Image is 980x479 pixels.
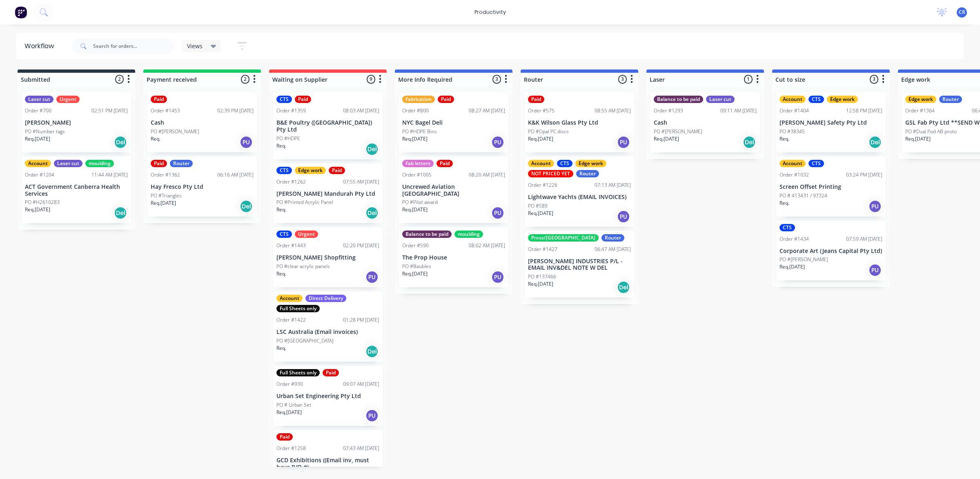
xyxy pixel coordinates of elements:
div: Laser cutUrgentOrder #70002:51 PM [DATE][PERSON_NAME]PO #Number tagsReq.[DATE]Del [22,92,131,152]
div: CTS [808,160,824,167]
div: 09:11 AM [DATE] [720,107,757,114]
div: Order #930 [276,381,303,388]
div: NOT PRICED YET [528,170,573,177]
p: Lightwave Yachts (EMAIL INVOICES) [528,194,631,201]
p: PO #Triangles [151,192,182,199]
p: Req. [DATE] [276,409,302,416]
div: 12:58 PM [DATE] [846,107,882,114]
div: Account [528,160,554,167]
div: Router [939,96,962,103]
div: CTSUrgentOrder #144302:20 PM [DATE][PERSON_NAME] ShopfittingPO #clear acrylic panelsReq.PU [273,227,383,287]
div: Paid [323,369,339,376]
div: AccountDirect DeliveryFull Sheets onlyOrder #142201:28 PM [DATE]LSC Australia (Email invoices)PO ... [273,291,383,362]
p: Hay Fresco Pty Ltd [151,184,254,190]
p: Cash [654,119,757,126]
div: Balance to be paid [402,231,452,238]
span: Views [187,42,203,50]
p: NYC Bagel Deli [402,119,505,126]
div: FabricationPaidOrder #80008:27 AM [DATE]NYC Bagel DeliPO #HDPE BinsReq.[DATE]PU [399,92,508,152]
p: PO #[PERSON_NAME] [151,128,199,135]
div: moulding [85,160,114,167]
p: PO #137466 [528,273,556,280]
div: Router [170,160,193,167]
div: Del [114,136,127,149]
p: Req. [DATE] [402,206,428,213]
p: Urban Set Engineering Pty Ltd [276,393,379,400]
div: PU [869,200,882,213]
div: PU [491,206,504,219]
div: Paid [528,96,544,103]
p: Req. [DATE] [528,280,553,288]
div: Edge work [575,160,606,167]
p: PO #Baubles [402,263,431,270]
div: Del [869,136,882,149]
div: Laser cut [706,96,735,103]
p: PO #Number tags [25,128,65,135]
p: PO #[PERSON_NAME] [780,256,828,263]
div: 02:51 PM [DATE] [91,107,128,114]
p: Req. [DATE] [25,135,50,143]
div: Order #1032 [780,171,809,179]
div: Order #1359 [276,107,306,114]
div: 01:28 PM [DATE] [343,316,379,324]
div: Balance to be paidmouldingOrder #59008:02 AM [DATE]The Prop HousePO #BaublesReq.[DATE]PU [399,227,508,287]
p: The Prop House [402,254,505,261]
div: Balance to be paid [654,96,703,103]
div: 06:47 AM [DATE] [595,246,631,253]
div: Order #1262 [276,178,306,186]
div: 09:07 AM [DATE] [343,381,379,388]
p: PO #HDPE Bins [402,128,437,135]
div: Order #1434 [780,235,809,243]
p: Uncrewed Aviation [GEOGRAPHIC_DATA] [402,184,505,197]
div: Edge work [827,96,858,103]
div: Paid [151,96,167,103]
div: Del [114,206,127,219]
input: Search for orders... [93,38,174,54]
p: PO #[PERSON_NAME] [654,128,702,135]
div: Del [365,206,379,219]
p: ACT Government Canberra Health Services [25,184,128,197]
div: Edge work [905,96,936,103]
div: AccountLaser cutmouldingOrder #120411:44 AM [DATE]ACT Government Canberra Health ServicesPO #H261... [22,157,131,224]
div: 02:39 PM [DATE] [217,107,254,114]
p: Req. [DATE] [25,206,50,213]
div: 08:55 AM [DATE] [595,107,631,114]
p: PO # Urban Set [276,401,311,409]
p: PO #Pilot award [402,199,438,206]
div: 07:55 AM [DATE] [343,178,379,186]
div: Paid [437,160,453,167]
div: 07:13 AM [DATE] [595,181,631,189]
p: Req. [DATE] [402,270,428,278]
div: PaidRouterOrder #136206:16 AM [DATE]Hay Fresco Pty LtdPO #TrianglesReq.[DATE]Del [147,157,257,217]
p: Req. [DATE] [151,199,176,207]
div: Press/[GEOGRAPHIC_DATA] [528,234,599,242]
div: Del [617,281,630,294]
div: CTS [276,96,292,103]
p: Req. [DATE] [402,135,428,143]
div: Balance to be paidLaser cutOrder #129309:11 AM [DATE]CashPO #[PERSON_NAME]Req.[DATE]Del [650,92,760,152]
div: productivity [470,6,510,18]
p: PO #589 [528,202,548,210]
div: CTS [557,160,572,167]
div: Account [780,96,806,103]
div: Order #575 [528,107,555,114]
div: 02:20 PM [DATE] [343,242,379,249]
p: B&E Poultry ([GEOGRAPHIC_DATA]) Pty Ltd [276,119,379,133]
p: Req. [DATE] [780,263,805,271]
div: Order #1005 [402,171,432,179]
div: Order #1443 [276,242,306,249]
p: [PERSON_NAME] Mandurah Pty Ltd [276,190,379,197]
div: Order #1427 [528,246,557,253]
p: Cash [151,119,254,126]
p: Req. [780,199,789,207]
div: Urgent [295,231,318,238]
p: Corporate Art (Jeans Capital Pty Ltd) [780,248,882,255]
div: Order #1453 [151,107,180,114]
div: CTSEdge workPaidOrder #126207:55 AM [DATE][PERSON_NAME] Mandurah Pty LtdPO #Printed Acrylic Panel... [273,163,383,224]
div: 07:43 AM [DATE] [343,445,379,452]
p: Req. [276,345,286,352]
p: GCD Exhibitions ((Email inv, must have P/O #) [276,457,379,471]
img: Factory [15,6,27,18]
div: 08:03 AM [DATE] [343,107,379,114]
div: Edge work [295,167,326,174]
